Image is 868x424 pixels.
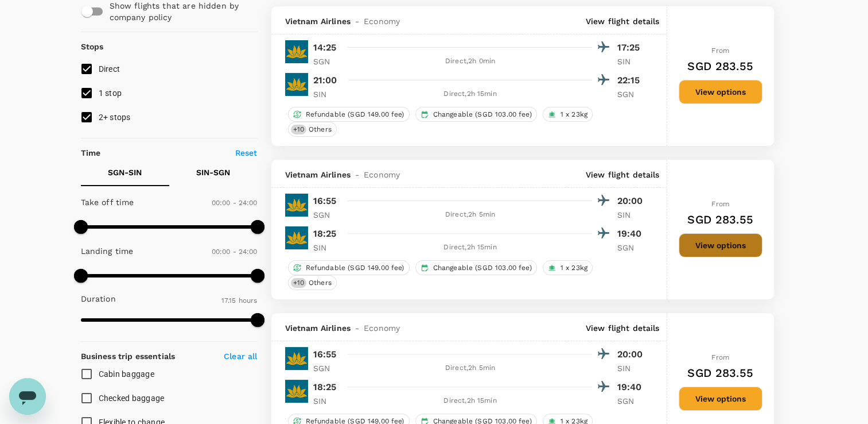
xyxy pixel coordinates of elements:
[429,110,536,120] span: Changeable (SGD 103.00 fee)
[288,107,410,122] div: Refundable (SGD 149.00 fee)
[351,169,364,180] span: -
[81,245,134,257] p: Landing time
[349,56,592,67] div: Direct , 2h 0min
[349,395,592,407] div: Direct , 2h 15min
[679,80,762,104] button: View options
[285,322,351,334] span: Vietnam Airlines
[543,260,593,275] div: 1 x 23kg
[349,209,592,221] div: Direct , 2h 5min
[212,248,258,256] span: 00:00 - 24:00
[679,233,762,257] button: View options
[81,147,101,159] p: Time
[586,322,660,334] p: View flight details
[313,363,342,374] p: SGN
[99,113,131,122] span: 2+ stops
[81,293,116,304] p: Duration
[349,242,592,253] div: Direct , 2h 15min
[586,16,660,27] p: View flight details
[235,147,258,159] p: Reset
[711,200,729,208] span: From
[313,74,337,87] p: 21:00
[291,125,306,134] span: + 10
[288,122,337,137] div: +10Others
[364,322,400,334] span: Economy
[364,16,400,27] span: Economy
[288,260,410,275] div: Refundable (SGD 149.00 fee)
[617,348,646,361] p: 20:00
[617,227,646,241] p: 19:40
[212,199,258,207] span: 00:00 - 24:00
[313,242,342,253] p: SIN
[285,40,308,63] img: VN
[81,42,104,51] strong: Stops
[556,263,592,273] span: 1 x 23kg
[304,125,336,134] span: Others
[285,169,351,180] span: Vietnam Airlines
[617,380,646,394] p: 19:40
[313,209,342,221] p: SGN
[313,348,337,361] p: 16:55
[224,350,257,362] p: Clear all
[429,263,536,273] span: Changeable (SGD 103.00 fee)
[301,263,409,273] span: Refundable (SGD 149.00 fee)
[285,73,308,96] img: VN
[617,395,646,407] p: SGN
[99,394,165,403] span: Checked baggage
[288,275,337,290] div: +10Others
[301,110,409,120] span: Refundable (SGD 149.00 fee)
[9,378,46,415] iframe: Button to launch messaging window
[617,363,646,374] p: SIN
[711,353,729,361] span: From
[617,194,646,208] p: 20:00
[617,41,646,55] p: 17:25
[687,364,753,382] h6: SGD 283.55
[349,88,592,100] div: Direct , 2h 15min
[415,107,537,122] div: Changeable (SGD 103.00 fee)
[99,88,122,98] span: 1 stop
[364,169,400,180] span: Economy
[99,64,120,74] span: Direct
[313,88,342,100] p: SIN
[81,196,134,208] p: Take off time
[285,347,308,370] img: VN
[687,57,753,75] h6: SGD 283.55
[99,369,154,379] span: Cabin baggage
[313,56,342,67] p: SGN
[351,322,364,334] span: -
[291,278,306,288] span: + 10
[285,380,308,403] img: VN
[617,56,646,67] p: SIN
[687,210,753,229] h6: SGD 283.55
[556,110,592,120] span: 1 x 23kg
[313,380,337,394] p: 18:25
[221,296,258,304] span: 17.15 hours
[304,278,336,288] span: Others
[81,352,176,361] strong: Business trip essentials
[586,169,660,180] p: View flight details
[313,41,337,55] p: 14:25
[285,194,308,217] img: VN
[313,227,337,241] p: 18:25
[617,88,646,100] p: SGN
[711,47,729,55] span: From
[543,107,593,122] div: 1 x 23kg
[313,395,342,407] p: SIN
[617,209,646,221] p: SIN
[415,260,537,275] div: Changeable (SGD 103.00 fee)
[349,363,592,374] div: Direct , 2h 5min
[351,16,364,27] span: -
[285,16,351,27] span: Vietnam Airlines
[108,167,142,178] p: SGN - SIN
[285,226,308,249] img: VN
[617,74,646,87] p: 22:15
[617,242,646,253] p: SGN
[196,167,230,178] p: SIN - SGN
[313,194,337,208] p: 16:55
[679,387,762,411] button: View options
